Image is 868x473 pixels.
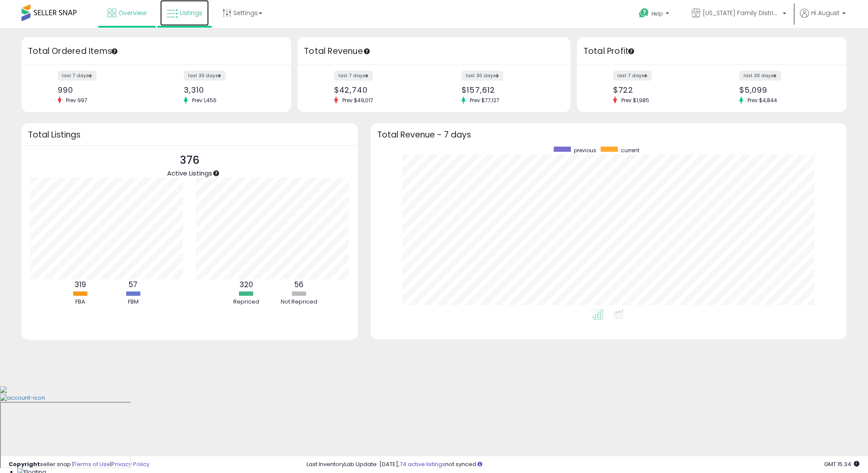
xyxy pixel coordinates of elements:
[167,152,212,169] p: 376
[462,85,555,94] div: $157,612
[639,8,649,19] i: Get Help
[617,97,654,104] span: Prev: $1,985
[338,97,378,104] span: Prev: $49,017
[304,45,564,57] h3: Total Revenue
[129,279,137,290] b: 57
[800,9,846,28] a: Hi August
[107,298,159,306] div: FBM
[273,298,325,306] div: Not Repriced
[363,47,371,55] div: Tooltip anchor
[62,97,92,104] span: Prev: 997
[111,47,118,55] div: Tooltip anchor
[167,169,212,178] span: Active Listings
[74,279,86,290] b: 319
[28,132,351,138] h3: Total Listings
[188,97,221,104] span: Prev: 1,456
[180,9,202,17] span: Listings
[462,71,503,81] label: last 30 days
[811,9,840,17] span: Hi August
[632,1,678,28] a: Help
[58,85,150,94] div: 990
[613,85,705,94] div: $722
[58,71,96,81] label: last 7 days
[334,71,373,81] label: last 7 days
[184,71,226,81] label: last 30 days
[743,97,781,104] span: Prev: $4,844
[220,298,272,306] div: Repriced
[651,10,663,17] span: Help
[627,47,635,55] div: Tooltip anchor
[583,45,840,57] h3: Total Profit
[465,97,504,104] span: Prev: $77,127
[613,71,652,81] label: last 7 days
[54,298,106,306] div: FBA
[118,9,146,17] span: Overview
[621,147,639,154] span: current
[334,85,428,94] div: $42,740
[377,132,840,138] h3: Total Revenue - 7 days
[574,147,596,154] span: previous
[212,169,220,177] div: Tooltip anchor
[739,71,781,81] label: last 30 days
[294,279,304,290] b: 56
[703,9,780,17] span: [US_STATE] Family Distribution
[28,45,285,57] h3: Total Ordered Items
[239,279,253,290] b: 320
[184,85,276,94] div: 3,310
[739,85,831,94] div: $5,099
